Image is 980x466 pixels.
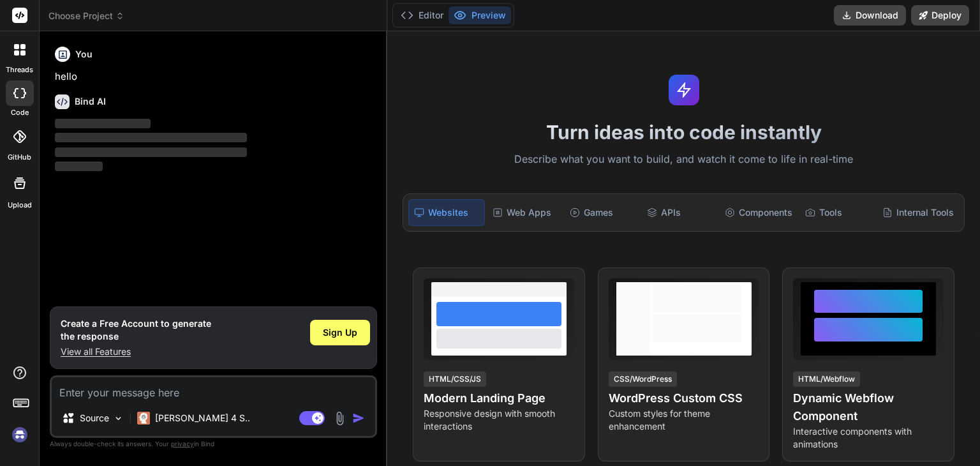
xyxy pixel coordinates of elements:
label: Upload [8,200,32,211]
p: Describe what you want to build, and watch it come to life in real-time [395,151,972,168]
span: View Prompt [514,278,569,291]
span: ‌ [55,133,247,142]
button: Download [834,5,906,26]
span: privacy [171,440,194,447]
span: ‌ [55,162,103,171]
span: Sign Up [323,326,357,339]
img: signin [9,424,31,446]
h4: Dynamic Webflow Component [793,389,944,425]
div: HTML/Webflow [793,372,860,387]
h6: Bind AI [75,95,106,108]
img: Claude 4 Sonnet [137,412,150,425]
p: Interactive components with animations [793,425,944,451]
div: APIs [642,199,716,226]
div: Tools [800,199,875,226]
h4: Modern Landing Page [424,389,574,407]
img: Pick Models [113,413,124,424]
h1: Turn ideas into code instantly [395,121,972,144]
p: Custom styles for theme enhancement [609,407,759,433]
div: Websites [408,199,484,226]
label: code [11,107,29,118]
label: threads [6,64,33,75]
div: HTML/CSS/JS [424,372,486,387]
span: View Prompt [699,278,754,291]
p: Responsive design with smooth interactions [424,407,574,433]
h1: Create a Free Account to generate the response [61,317,211,343]
button: Deploy [911,5,969,26]
button: Preview [449,6,511,24]
p: hello [55,70,375,84]
span: Choose Project [48,10,124,22]
h4: WordPress Custom CSS [609,389,759,407]
div: Web Apps [487,199,562,226]
img: icon [352,412,365,425]
span: View Prompt [884,278,939,291]
button: Editor [396,6,449,24]
p: [PERSON_NAME] 4 S.. [155,412,250,425]
p: View all Features [61,345,211,358]
p: Source [80,412,109,425]
div: Internal Tools [877,199,959,226]
img: attachment [332,411,347,426]
span: ‌ [55,147,247,157]
span: ‌ [55,119,151,128]
label: GitHub [8,152,31,163]
p: Always double-check its answers. Your in Bind [50,438,377,450]
h6: You [75,48,93,61]
div: CSS/WordPress [609,372,677,387]
div: Games [565,199,639,226]
div: Components [720,199,798,226]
